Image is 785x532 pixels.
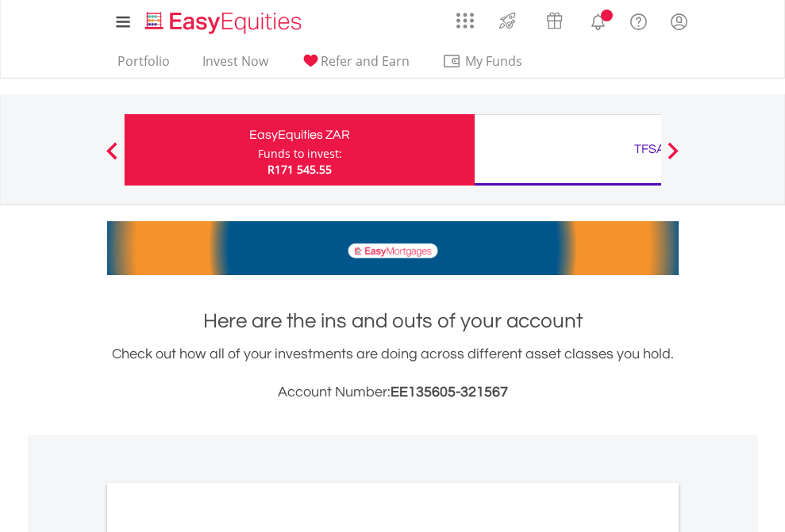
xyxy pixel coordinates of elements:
[531,4,578,33] a: Vouchers
[107,221,679,275] img: EasyMortage Promotion Banner
[267,162,332,177] span: R171 545.55
[442,51,546,71] span: My Funds
[657,150,689,166] button: Next
[107,307,679,335] h1: Here are the ins and outs of your account
[107,343,679,404] div: Check out how all of your investments are doing across different asset classes you hold.
[96,150,128,166] button: Previous
[139,4,308,36] a: Home page
[659,4,699,39] a: My Profile
[294,53,416,78] a: Refer and Earn
[134,124,465,146] div: EasyEquities ZAR
[446,4,484,29] a: AppsGrid
[541,8,568,33] img: vouchers-v2.svg
[456,12,474,29] img: grid-menu-icon.svg
[494,8,521,33] img: thrive-v2.svg
[107,381,679,404] h3: Account Number:
[618,4,659,36] a: FAQ's and Support
[391,385,508,400] span: EE135605-321567
[578,4,618,36] a: Notifications
[321,52,410,70] span: Refer and Earn
[111,53,176,78] a: Portfolio
[142,10,308,36] img: EasyEquities_Logo.png
[196,53,275,78] a: Invest Now
[258,146,342,162] div: Funds to invest:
